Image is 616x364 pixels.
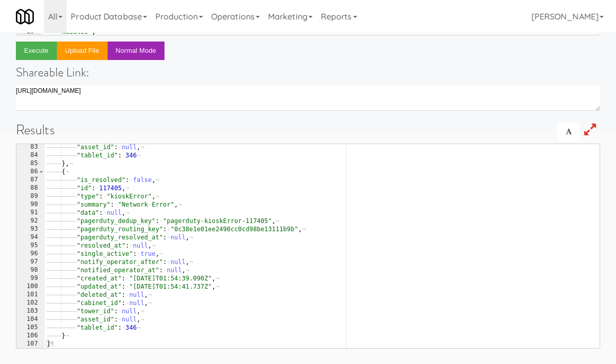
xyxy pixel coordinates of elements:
button: Normal Mode [108,42,165,60]
h4: Shareable Link: [16,66,600,79]
div: 88 [16,184,45,192]
div: 100 [16,282,45,291]
div: 101 [16,291,45,299]
div: 91 [16,209,45,217]
div: 98 [16,266,45,274]
div: 87 [16,176,45,184]
div: 95 [16,241,45,250]
h1: Results [16,123,600,137]
div: 86 [16,168,45,176]
div: 92 [16,217,45,225]
div: 103 [16,307,45,315]
img: Micromart [16,8,34,26]
div: 99 [16,274,45,282]
div: 94 [16,233,45,241]
div: 85 [16,159,45,168]
div: 97 [16,258,45,266]
div: 84 [16,151,45,159]
div: 106 [16,332,45,340]
button: Execute [16,42,57,60]
button: Upload file [57,42,108,60]
div: 104 [16,315,45,323]
div: 83 [16,143,45,151]
div: 105 [16,323,45,332]
div: 93 [16,225,45,233]
div: 90 [16,200,45,209]
div: 102 [16,299,45,307]
div: 96 [16,250,45,258]
div: 107 [16,340,45,348]
div: 89 [16,192,45,200]
textarea: lorem://ipsumd.sitametcons.adi/elitsed?doei=T4IncIDiD597UTLaB9%9ETdol31MaG%1AlIQ2enIMadmIniMvENia... [16,85,600,111]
